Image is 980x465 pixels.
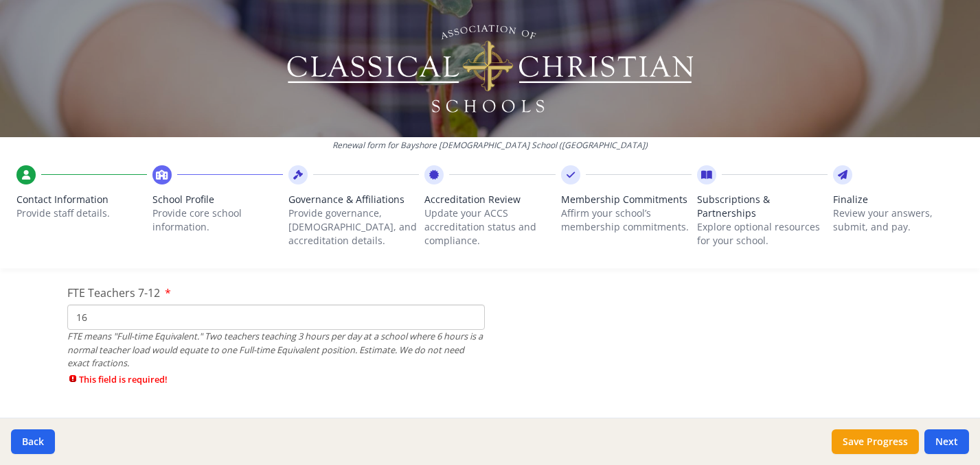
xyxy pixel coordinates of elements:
[67,373,485,386] span: This field is required!
[67,285,160,300] span: FTE Teachers 7-12
[833,206,964,234] p: Review your answers, submit, and pay.
[833,193,964,206] span: Finalize
[152,193,283,206] span: School Profile
[16,193,147,206] span: Contact Information
[697,220,828,248] p: Explore optional resources for your school.
[67,330,485,370] div: FTE means "Full-time Equivalent." Two teachers teaching 3 hours per day at a school where 6 hours...
[424,193,555,206] span: Accreditation Review
[11,429,55,454] button: Back
[924,429,969,454] button: Next
[561,193,692,206] span: Membership Commitments
[832,429,919,454] button: Save Progress
[16,206,147,220] p: Provide staff details.
[697,193,828,220] span: Subscriptions & Partnerships
[561,206,692,234] p: Affirm your school’s membership commitments.
[288,193,419,206] span: Governance & Affiliations
[288,206,419,248] p: Provide governance, [DEMOGRAPHIC_DATA], and accreditation details.
[424,206,555,248] p: Update your ACCS accreditation status and compliance.
[284,21,696,117] img: Logo
[152,206,283,234] p: Provide core school information.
